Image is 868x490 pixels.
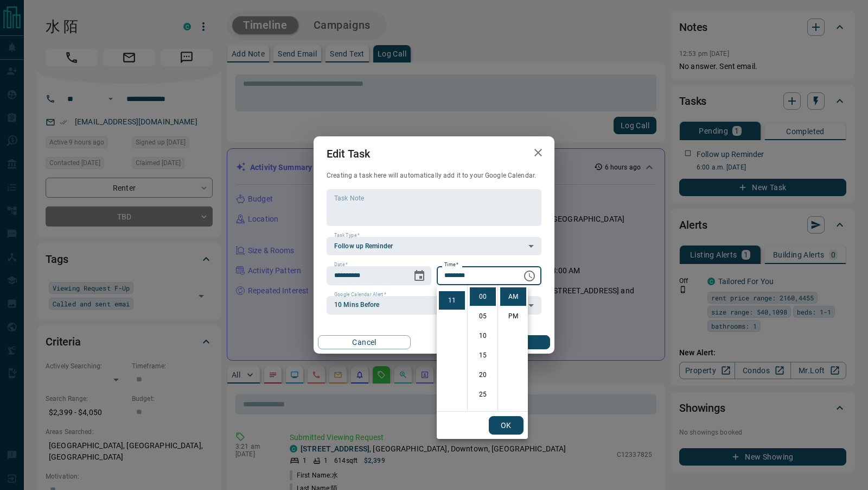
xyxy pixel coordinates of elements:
li: 11 hours [439,291,465,310]
ul: Select meridiem [497,285,528,411]
li: 0 minutes [470,287,496,306]
li: 5 minutes [470,307,496,325]
li: 10 minutes [470,326,496,345]
div: 10 Mins Before [327,296,541,315]
ul: Select minutes [467,285,497,411]
li: PM [500,307,526,325]
label: Task Type [334,232,360,239]
div: Follow up Reminder [327,237,541,255]
label: Google Calendar Alert [334,291,386,298]
button: Choose date, selected date is Aug 15, 2025 [409,265,430,287]
label: Date [334,261,348,268]
p: Creating a task here will automatically add it to your Google Calendar. [327,171,541,180]
li: 25 minutes [470,385,496,404]
h2: Edit Task [314,136,383,171]
li: 15 minutes [470,346,496,365]
label: Time [444,261,458,268]
button: OK [489,416,524,435]
button: Choose time, selected time is 11:00 AM [519,265,540,287]
li: AM [500,287,526,306]
ul: Select hours [437,285,467,411]
li: 20 minutes [470,366,496,384]
button: Cancel [318,335,411,349]
li: 30 minutes [470,405,496,423]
